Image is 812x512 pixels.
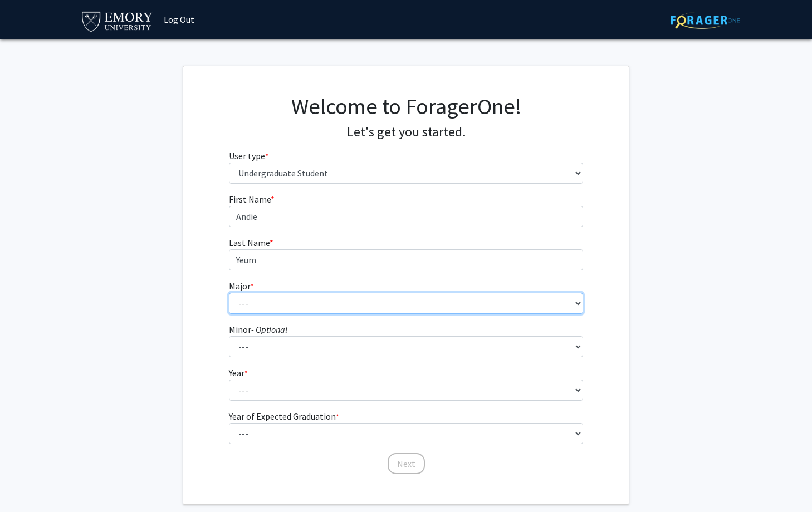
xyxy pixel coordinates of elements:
span: First Name [229,194,271,205]
label: Year of Expected Graduation [229,410,339,423]
label: Year [229,366,248,380]
button: Next [388,453,425,474]
h4: Let's get you started. [229,124,584,140]
iframe: Chat [8,462,47,504]
label: Major [229,279,254,293]
h1: Welcome to ForagerOne! [229,93,584,120]
i: - Optional [251,324,287,335]
img: Emory University Logo [80,8,154,33]
label: Minor [229,323,287,336]
label: User type [229,149,268,163]
img: ForagerOne Logo [671,12,740,29]
span: Last Name [229,237,270,248]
